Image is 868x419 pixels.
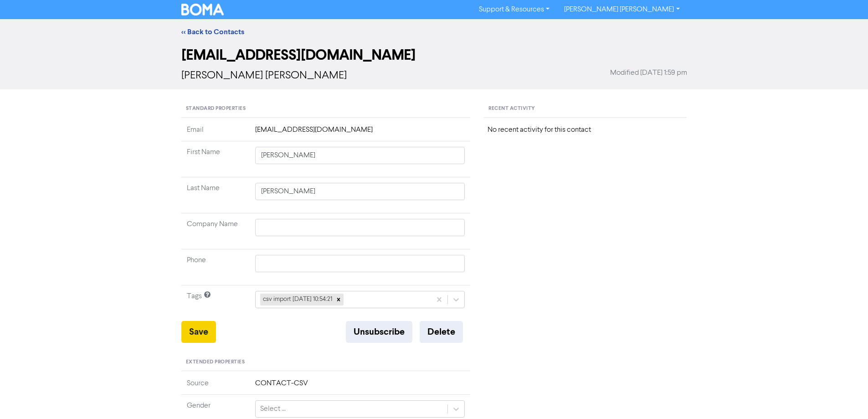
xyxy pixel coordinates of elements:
td: Source [181,378,250,395]
div: Recent Activity [484,100,687,118]
td: Email [181,124,250,141]
div: Standard Properties [181,100,471,118]
a: [PERSON_NAME] [PERSON_NAME] [557,2,687,17]
div: No recent activity for this contact [488,124,683,135]
a: << Back to Contacts [181,27,244,36]
td: [EMAIL_ADDRESS][DOMAIN_NAME] [250,124,471,141]
div: Extended Properties [181,354,471,371]
button: Delete [420,321,463,343]
td: First Name [181,141,250,177]
h2: [EMAIL_ADDRESS][DOMAIN_NAME] [181,47,687,64]
td: Last Name [181,177,250,213]
span: [PERSON_NAME] [PERSON_NAME] [181,70,347,81]
span: Modified [DATE] 1:59 pm [610,67,687,78]
td: Phone [181,249,250,285]
a: Support & Resources [472,2,557,17]
td: Tags [181,285,250,321]
button: Save [181,321,216,343]
div: csv import [DATE] 10:54:21 [260,294,334,305]
img: BOMA Logo [181,4,224,16]
iframe: Chat Widget [822,375,868,419]
td: Company Name [181,213,250,249]
div: Select ... [260,403,286,414]
button: Unsubscribe [346,321,412,343]
td: CONTACT-CSV [250,378,471,395]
